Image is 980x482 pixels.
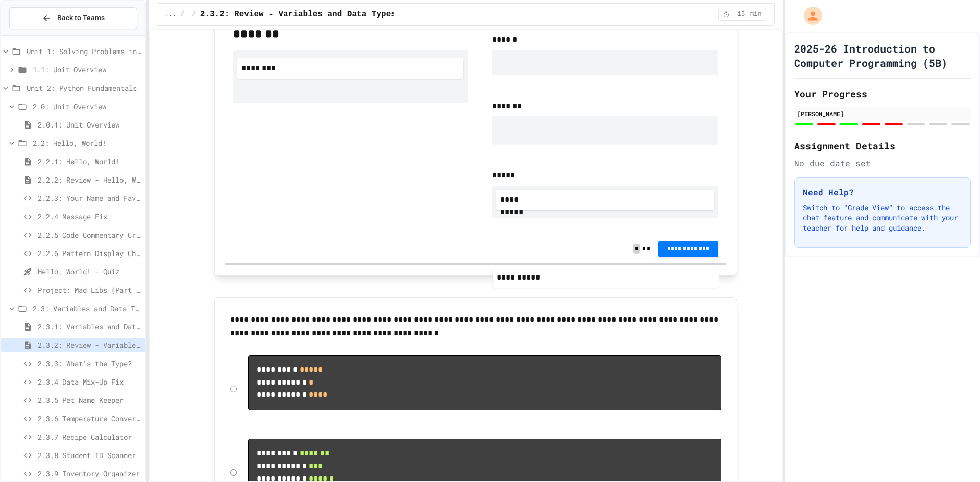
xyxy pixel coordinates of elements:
[803,202,962,233] p: Switch to "Grade View" to access the chat feature and communicate with your teacher for help and ...
[33,303,141,314] span: 2.3: Variables and Data Types
[793,4,825,28] div: My Account
[180,10,184,18] span: /
[192,10,196,18] span: /
[38,321,141,332] span: 2.3.1: Variables and Data Types
[38,468,141,479] span: 2.3.9 Inventory Organizer
[38,156,141,167] span: 2.2.1: Hello, World!
[57,13,105,23] span: Back to Teams
[38,248,141,259] span: 2.2.6 Pattern Display Challenge
[9,7,137,29] button: Back to Teams
[33,138,141,148] span: 2.2: Hello, World!
[38,432,141,442] span: 2.3.7 Recipe Calculator
[38,450,141,461] span: 2.3.8 Student ID Scanner
[794,157,971,169] div: No due date set
[38,193,141,204] span: 2.2.3: Your Name and Favorite Movie
[794,41,971,70] h1: 2025-26 Introduction to Computer Programming (5B)
[797,109,968,118] div: [PERSON_NAME]
[38,119,141,130] span: 2.0.1: Unit Overview
[33,101,141,112] span: 2.0: Unit Overview
[750,10,762,18] span: min
[33,64,141,75] span: 1.1: Unit Overview
[794,139,971,153] h2: Assignment Details
[200,8,396,20] span: 2.3.2: Review - Variables and Data Types
[38,285,141,295] span: Project: Mad Libs (Part 1)
[794,87,971,101] h2: Your Progress
[38,376,141,387] span: 2.3.4 Data Mix-Up Fix
[165,10,177,18] span: ...
[38,266,141,277] span: Hello, World! - Quiz
[733,10,749,18] span: 15
[27,46,141,57] span: Unit 1: Solving Problems in Computer Science
[803,186,962,198] h3: Need Help?
[38,174,141,185] span: 2.2.2: Review - Hello, World!
[38,358,141,369] span: 2.3.3: What's the Type?
[27,83,141,93] span: Unit 2: Python Fundamentals
[38,395,141,405] span: 2.3.5 Pet Name Keeper
[38,340,141,350] span: 2.3.2: Review - Variables and Data Types
[38,413,141,424] span: 2.3.6 Temperature Converter
[38,230,141,240] span: 2.2.5 Code Commentary Creator
[38,211,141,222] span: 2.2.4 Message Fix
